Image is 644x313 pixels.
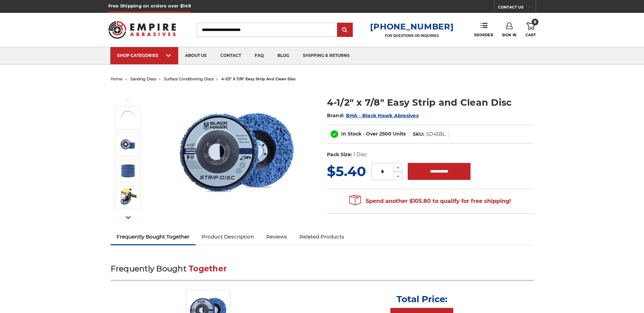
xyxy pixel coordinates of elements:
span: Sign In [502,33,517,37]
a: [PHONE_NUMBER] [370,22,454,32]
a: blog [271,47,296,64]
span: 4-1/2" x 7/8" easy strip and clean disc [221,77,296,81]
span: - Over [363,131,378,137]
a: BHA - Black Hawk Abrasives [346,112,419,119]
a: Related Products [293,229,350,244]
h1: 4-1/2" x 7/8" Easy Strip and Clean Disc [327,96,534,109]
a: Reorder [474,22,493,37]
a: faq [248,47,271,64]
img: 4-1/2" x 7/8" Easy Strip and Clean Disc [169,89,305,215]
dt: SKU: [413,131,424,138]
p: FOR QUESTIONS OR INQUIRIES [370,34,454,38]
button: Previous [120,91,136,106]
span: Together [189,264,227,273]
span: 8 [532,19,538,25]
button: Next [120,210,136,225]
span: In Stock [341,131,362,137]
span: Brand: [327,112,345,119]
a: surface conditioning discs [164,77,214,81]
a: contact [214,47,248,64]
a: Product Description [196,229,260,244]
div: SHOP CATEGORIES [117,53,171,58]
dd: SD45BL [426,131,445,138]
span: Spend another $105.80 to qualify for free shipping! [349,198,511,204]
a: sanding discs [130,77,156,81]
img: 4-1/2" x 7/8" Easy Strip and Clean Disc [119,163,136,179]
img: 4-1/2" x 7/8" Easy Strip and Clean Disc [119,189,136,206]
input: Submit [338,23,352,37]
img: 4-1/2" x 7/8" Easy Strip and Clean Disc [119,109,136,126]
a: Frequently Bought Together [111,229,196,244]
span: $5.40 [327,163,366,180]
img: Empire Abrasives [108,17,176,43]
span: Reorder [474,33,493,37]
a: home [111,77,123,81]
img: 4-1/2" x 7/8" Easy Strip and Clean Disc [119,137,136,152]
p: Total Price: [397,294,447,305]
span: Cart [526,33,536,37]
span: Frequently Bought [111,264,186,273]
a: shipping & returns [296,47,356,64]
span: 2500 [379,131,391,137]
span: Units [393,131,406,137]
a: CONTACT US [498,3,536,13]
a: Reviews [260,229,293,244]
dt: Pack Size: [327,151,352,158]
a: about us [178,47,214,64]
dd: 1 Disc [353,151,367,158]
a: 8 Cart [526,22,536,37]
